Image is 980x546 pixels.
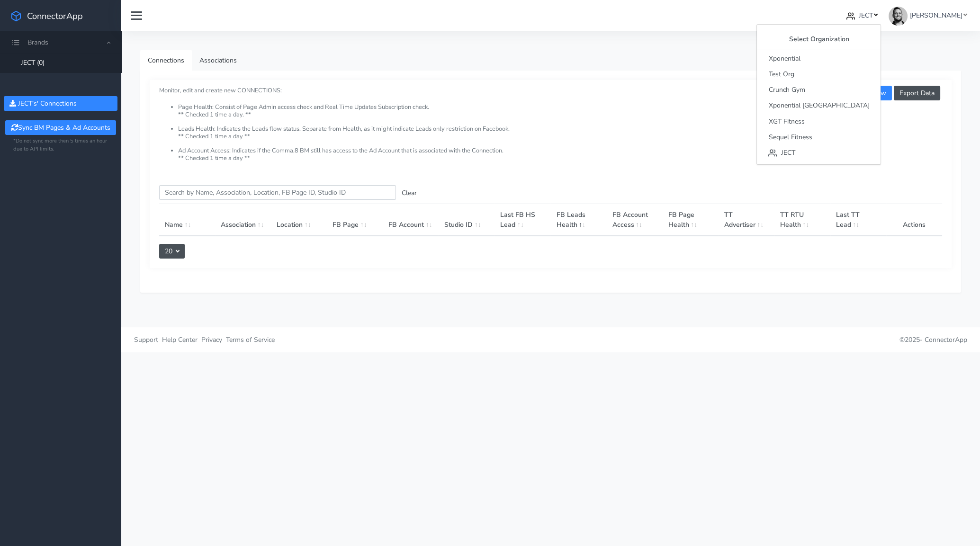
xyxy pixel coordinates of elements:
[830,204,886,236] th: Last TT Lead
[159,204,215,236] th: Name
[843,7,881,24] a: JECT
[550,204,606,236] th: FB Leads Health
[757,28,881,50] div: Select Organization
[859,11,873,20] span: JECT
[768,117,804,126] span: XGT Fitness
[27,38,48,47] span: Brands
[925,335,967,344] span: ConnectorApp
[192,50,244,71] a: Associations
[494,204,550,236] th: Last FB HS Lead
[768,85,805,94] span: Crunch Gym
[178,104,942,125] li: Page Health: Consist of Page Admin access check and Real Time Updates Subscription check. ** Chec...
[439,204,494,236] th: Studio ID
[781,148,795,157] span: JECT
[4,96,117,111] button: JECT's' Connections
[134,335,158,344] span: Support
[607,204,663,236] th: FB Account Access
[768,101,869,110] span: Xponential [GEOGRAPHIC_DATA]
[159,244,185,259] button: 20
[774,204,830,236] th: TT RTU Health
[719,204,774,236] th: TT Advertiser
[140,50,192,71] a: Connections
[178,147,942,162] li: Ad Account Access: Indicates if the Comma,8 BM still has access to the Ad Account that is associa...
[663,204,719,236] th: FB Page Health
[383,204,439,236] th: FB Account
[5,120,116,135] button: Sync BM Pages & Ad Accounts
[396,186,423,200] button: Clear
[327,204,383,236] th: FB Page
[159,79,942,162] small: Monitor, edit and create new CONNECTIONS:
[886,204,942,236] th: Actions
[558,335,968,345] p: © 2025 -
[768,70,794,79] span: Test Org
[768,54,800,63] span: Xponential
[889,7,908,26] img: James Carr
[768,133,812,142] span: Sequel Fitness
[885,7,971,24] a: [PERSON_NAME]
[226,335,275,344] span: Terms of Service
[159,185,396,200] input: enter text you want to search
[909,11,962,20] span: [PERSON_NAME]
[271,204,327,236] th: Location
[27,10,83,22] span: ConnectorApp
[13,137,108,153] small: *Do not sync more then 5 times an hour due to API limits.
[201,335,222,344] span: Privacy
[894,86,940,100] button: Export Data
[215,204,271,236] th: Association
[162,335,198,344] span: Help Center
[178,125,942,147] li: Leads Health: Indicates the Leads flow status. Separate from Health, as it might indicate Leads o...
